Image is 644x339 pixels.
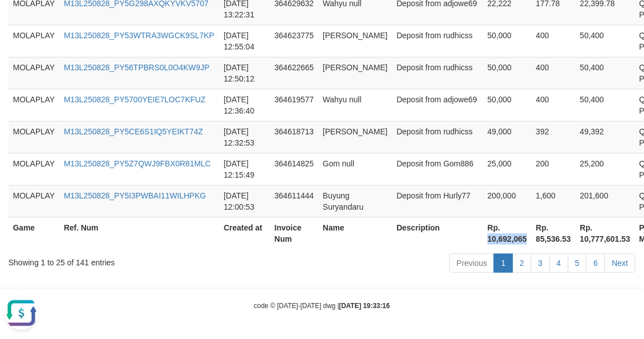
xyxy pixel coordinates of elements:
td: 25,200 [575,153,635,185]
th: Rp. 10,692,065 [483,217,532,249]
a: 4 [550,254,569,273]
strong: [DATE] 19:33:16 [339,302,390,310]
th: Rp. 85,536.53 [532,217,575,249]
td: [DATE] 12:15:49 [219,153,270,185]
th: Rp. 10,777,601.53 [575,217,635,249]
td: 364622665 [270,57,318,89]
a: M13L250828_PY5700YEIE7LOC7KFUZ [64,95,205,104]
td: [DATE] 12:36:40 [219,89,270,121]
td: 364611444 [270,185,318,217]
small: code © [DATE]-[DATE] dwg | [254,302,390,310]
a: Previous [449,254,494,273]
td: 25,000 [483,153,532,185]
td: 364614825 [270,153,318,185]
td: 49,000 [483,121,532,153]
td: 364618713 [270,121,318,153]
div: Showing 1 to 25 of 141 entries [8,252,260,268]
td: MOLAPLAY [8,89,59,121]
td: 49,392 [575,121,635,153]
a: 5 [568,254,587,273]
td: [PERSON_NAME] [318,25,392,57]
td: 400 [532,89,575,121]
th: Created at [219,217,270,249]
td: MOLAPLAY [8,121,59,153]
th: Game [8,217,59,249]
button: Open LiveChat chat widget [4,4,38,38]
td: 392 [532,121,575,153]
th: Description [392,217,483,249]
a: 2 [512,254,532,273]
td: 50,000 [483,25,532,57]
td: 200,000 [483,185,532,217]
td: 50,400 [575,89,635,121]
td: MOLAPLAY [8,57,59,89]
td: 50,400 [575,25,635,57]
a: M13L250828_PY5I3PWBAI11WILHPKG [64,191,206,200]
td: [DATE] 12:55:04 [219,25,270,57]
td: MOLAPLAY [8,185,59,217]
td: 50,000 [483,89,532,121]
td: MOLAPLAY [8,25,59,57]
a: M13L250828_PY5CE6S1IQ5YEIKT74Z [64,127,203,136]
th: Invoice Num [270,217,318,249]
a: M13L250828_PY53WTRA3WGCK9SL7KP [64,31,214,40]
td: 400 [532,25,575,57]
th: Ref. Num [59,217,219,249]
td: 1,600 [532,185,575,217]
a: 1 [494,254,513,273]
td: Deposit from adjowe69 [392,89,483,121]
td: 50,000 [483,57,532,89]
td: [PERSON_NAME] [318,57,392,89]
td: [PERSON_NAME] [318,121,392,153]
td: [DATE] 12:32:53 [219,121,270,153]
td: 201,600 [575,185,635,217]
td: Deposit from Hurly77 [392,185,483,217]
th: Name [318,217,392,249]
a: M13L250828_PY56TPBRS0L0O4KW9JP [64,63,209,72]
td: 400 [532,57,575,89]
td: 364623775 [270,25,318,57]
a: 3 [531,254,550,273]
td: [DATE] 12:50:12 [219,57,270,89]
td: 364619577 [270,89,318,121]
td: 200 [532,153,575,185]
td: Deposit from rudhicss [392,57,483,89]
td: [DATE] 12:00:53 [219,185,270,217]
td: Deposit from Gom886 [392,153,483,185]
td: Wahyu null [318,89,392,121]
a: M13L250828_PY5Z7QWJ9FBX0R81MLC [64,159,210,168]
td: MOLAPLAY [8,153,59,185]
td: Deposit from rudhicss [392,121,483,153]
a: 6 [586,254,605,273]
td: 50,400 [575,57,635,89]
td: Buyung Suryandaru [318,185,392,217]
td: Deposit from rudhicss [392,25,483,57]
td: Gom null [318,153,392,185]
a: Next [605,254,636,273]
